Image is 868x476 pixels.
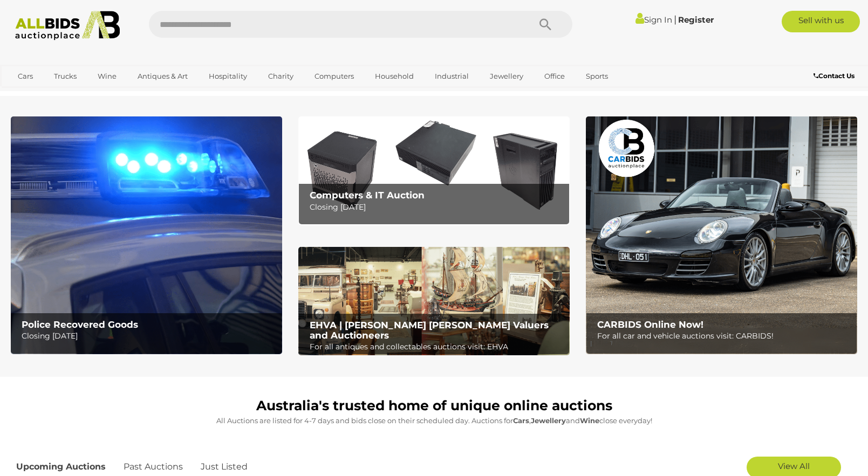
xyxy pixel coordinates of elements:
[22,329,276,343] p: Closing [DATE]
[635,15,672,25] a: Sign In
[310,201,564,214] p: Closing [DATE]
[518,11,572,38] button: Search
[131,67,195,85] a: Antiques & Art
[91,67,124,85] a: Wine
[579,67,615,85] a: Sports
[202,67,254,85] a: Hospitality
[674,13,676,25] span: |
[298,116,570,225] a: Computers & IT Auction Computers & IT Auction Closing [DATE]
[22,319,138,330] b: Police Recovered Goods
[580,416,599,425] strong: Wine
[298,116,570,225] img: Computers & IT Auction
[814,72,855,80] b: Contact Us
[47,67,84,85] a: Trucks
[586,116,857,354] a: CARBIDS Online Now! CARBIDS Online Now! For all car and vehicle auctions visit: CARBIDS!
[11,116,282,354] img: Police Recovered Goods
[531,416,566,425] strong: Jewellery
[597,319,703,330] b: CARBIDS Online Now!
[782,11,860,32] a: Sell with us
[310,190,425,201] b: Computers & IT Auction
[298,247,570,356] a: EHVA | Evans Hastings Valuers and Auctioneers EHVA | [PERSON_NAME] [PERSON_NAME] Valuers and Auct...
[11,116,282,354] a: Police Recovered Goods Police Recovered Goods Closing [DATE]
[814,70,857,82] a: Contact Us
[307,67,361,85] a: Computers
[310,320,549,341] b: EHVA | [PERSON_NAME] [PERSON_NAME] Valuers and Auctioneers
[537,67,572,85] a: Office
[298,247,570,356] img: EHVA | Evans Hastings Valuers and Auctioneers
[261,67,300,85] a: Charity
[16,415,852,427] p: All Auctions are listed for 4-7 days and bids close on their scheduled day. Auctions for , and cl...
[9,11,126,40] img: Allbids.com.au
[16,398,852,413] h1: Australia's trusted home of unique online auctions
[483,67,530,85] a: Jewellery
[368,67,421,85] a: Household
[11,85,101,103] a: [GEOGRAPHIC_DATA]
[310,340,564,354] p: For all antiques and collectables auctions visit: EHVA
[678,15,714,25] a: Register
[778,461,810,471] span: View All
[428,67,476,85] a: Industrial
[513,416,529,425] strong: Cars
[597,329,851,343] p: For all car and vehicle auctions visit: CARBIDS!
[586,116,857,354] img: CARBIDS Online Now!
[11,67,40,85] a: Cars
